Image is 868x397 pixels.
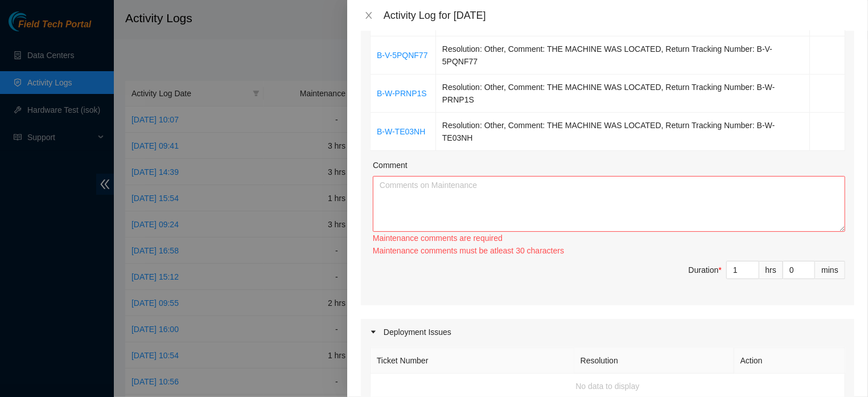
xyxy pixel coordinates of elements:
[436,36,810,75] td: Resolution: Other, Comment: THE MACHINE WAS LOCATED, Return Tracking Number: B-V-5PQNF77
[377,89,427,98] a: B-W-PRNP1S
[384,9,854,22] div: Activity Log for [DATE]
[373,232,845,244] div: Maintenance comments are required
[370,329,377,335] span: caret-right
[361,319,854,345] div: Deployment Issues
[373,244,845,257] div: Maintenance comments must be atleast 30 characters
[574,348,734,374] th: Resolution
[689,264,722,276] div: Duration
[361,10,377,21] button: Close
[436,75,810,113] td: Resolution: Other, Comment: THE MACHINE WAS LOCATED, Return Tracking Number: B-W-PRNP1S
[364,11,373,20] span: close
[373,176,845,232] textarea: Comment
[377,51,427,60] a: B-V-5PQNF77
[373,159,408,171] label: Comment
[371,348,574,374] th: Ticket Number
[436,113,810,151] td: Resolution: Other, Comment: THE MACHINE WAS LOCATED, Return Tracking Number: B-W-TE03NH
[734,348,845,374] th: Action
[377,127,425,136] a: B-W-TE03NH
[815,261,845,279] div: mins
[759,261,783,279] div: hrs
